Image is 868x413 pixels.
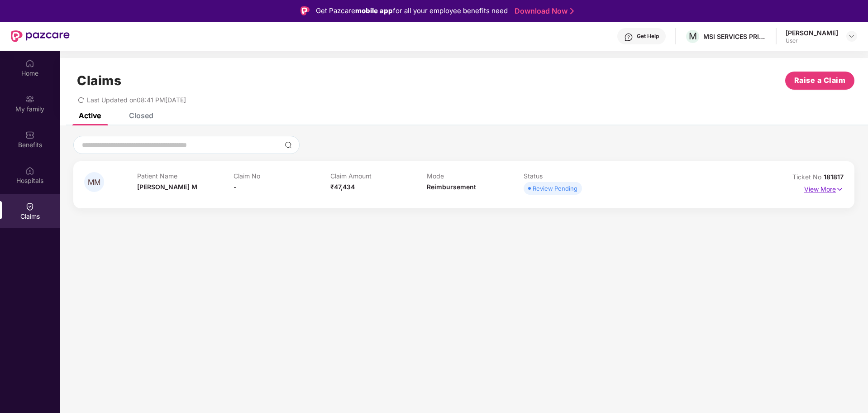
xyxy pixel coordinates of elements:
img: Logo [300,6,310,15]
span: [PERSON_NAME] M [137,183,197,191]
p: Claim Amount [330,172,427,180]
img: svg+xml;base64,PHN2ZyBpZD0iSG9zcGl0YWxzIiB4bWxucz0iaHR0cDovL3d3dy53My5vcmcvMjAwMC9zdmciIHdpZHRoPS... [25,166,34,175]
img: svg+xml;base64,PHN2ZyBpZD0iSG9tZSIgeG1sbnM9Imh0dHA6Ly93d3cudzMub3JnLzIwMDAvc3ZnIiB3aWR0aD0iMjAiIG... [25,59,34,68]
div: User [786,37,838,44]
span: Last Updated on 08:41 PM[DATE] [87,96,186,104]
img: svg+xml;base64,PHN2ZyBpZD0iQmVuZWZpdHMiIHhtbG5zPSJodHRwOi8vd3d3LnczLm9yZy8yMDAwL3N2ZyIgd2lkdGg9Ij... [25,130,34,139]
div: [PERSON_NAME] [786,29,838,37]
div: Closed [129,111,153,120]
img: New Pazcare Logo [11,30,70,42]
img: svg+xml;base64,PHN2ZyBpZD0iU2VhcmNoLTMyeDMyIiB4bWxucz0iaHR0cDovL3d3dy53My5vcmcvMjAwMC9zdmciIHdpZH... [285,141,292,149]
img: svg+xml;base64,PHN2ZyB4bWxucz0iaHR0cDovL3d3dy53My5vcmcvMjAwMC9zdmciIHdpZHRoPSIxNyIgaGVpZ2h0PSIxNy... [836,184,844,194]
div: Get Help [637,33,659,40]
img: Stroke [570,6,574,16]
p: View More [804,182,844,194]
span: Raise a Claim [794,75,846,86]
strong: mobile app [355,6,393,15]
p: Patient Name [137,172,234,180]
span: Ticket No [792,173,824,181]
span: - [234,183,237,191]
div: Get Pazcare for all your employee benefits need [316,5,508,16]
img: svg+xml;base64,PHN2ZyB3aWR0aD0iMjAiIGhlaWdodD0iMjAiIHZpZXdCb3g9IjAgMCAyMCAyMCIgZmlsbD0ibm9uZSIgeG... [25,95,34,104]
h1: Claims [77,73,121,88]
span: MM [88,178,100,186]
span: ₹47,434 [330,183,355,191]
img: svg+xml;base64,PHN2ZyBpZD0iSGVscC0zMngzMiIgeG1sbnM9Imh0dHA6Ly93d3cudzMub3JnLzIwMDAvc3ZnIiB3aWR0aD... [624,33,633,42]
p: Mode [427,172,524,180]
p: Claim No [234,172,330,180]
div: Review Pending [533,184,577,193]
span: M [689,31,697,42]
p: Status [524,172,620,180]
img: svg+xml;base64,PHN2ZyBpZD0iQ2xhaW0iIHhtbG5zPSJodHRwOi8vd3d3LnczLm9yZy8yMDAwL3N2ZyIgd2lkdGg9IjIwIi... [25,202,34,211]
div: Active [79,111,101,120]
span: redo [78,96,84,104]
span: Reimbursement [427,183,476,191]
img: svg+xml;base64,PHN2ZyBpZD0iRHJvcGRvd24tMzJ4MzIiIHhtbG5zPSJodHRwOi8vd3d3LnczLm9yZy8yMDAwL3N2ZyIgd2... [848,33,855,40]
div: MSI SERVICES PRIVATE LIMITED [703,32,767,41]
button: Raise a Claim [785,72,854,90]
span: 181817 [824,173,844,181]
a: Download Now [515,6,571,16]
